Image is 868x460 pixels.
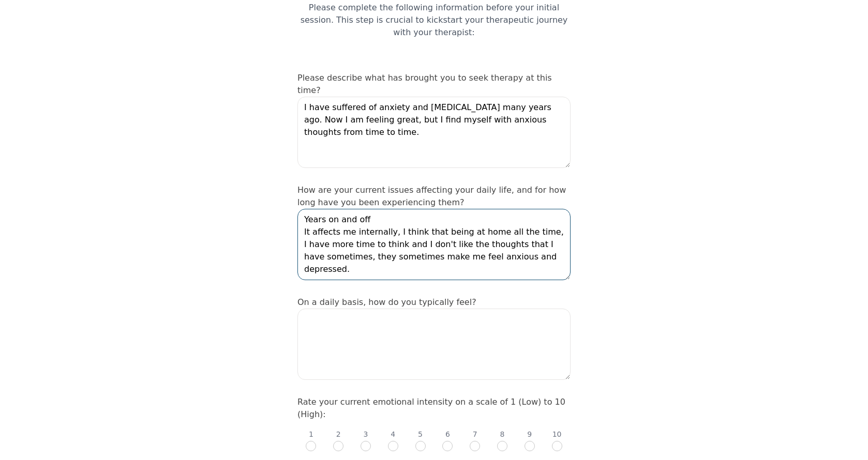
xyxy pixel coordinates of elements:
[297,185,566,207] label: How are your current issues affecting your daily life, and for how long have you been experiencin...
[297,73,552,95] label: Please describe what has brought you to seek therapy at this time?
[297,297,476,307] label: On a daily basis, how do you typically feel?
[391,429,395,439] p: 4
[297,2,571,39] p: Please complete the following information before your initial session. This step is crucial to ki...
[527,429,532,439] p: 9
[552,429,562,439] p: 10
[297,397,565,419] label: Rate your current emotional intensity on a scale of 1 (Low) to 10 (High):
[500,429,505,439] p: 8
[473,429,477,439] p: 7
[297,209,571,280] textarea: Years on and off It affects me internally, I think that being at home all the time, I have more t...
[297,97,571,168] textarea: I have suffered of anxiety and [MEDICAL_DATA] many years ago. Now I am feeling great, but I find ...
[445,429,450,439] p: 6
[364,429,368,439] p: 3
[336,429,341,439] p: 2
[309,429,313,439] p: 1
[418,429,423,439] p: 5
